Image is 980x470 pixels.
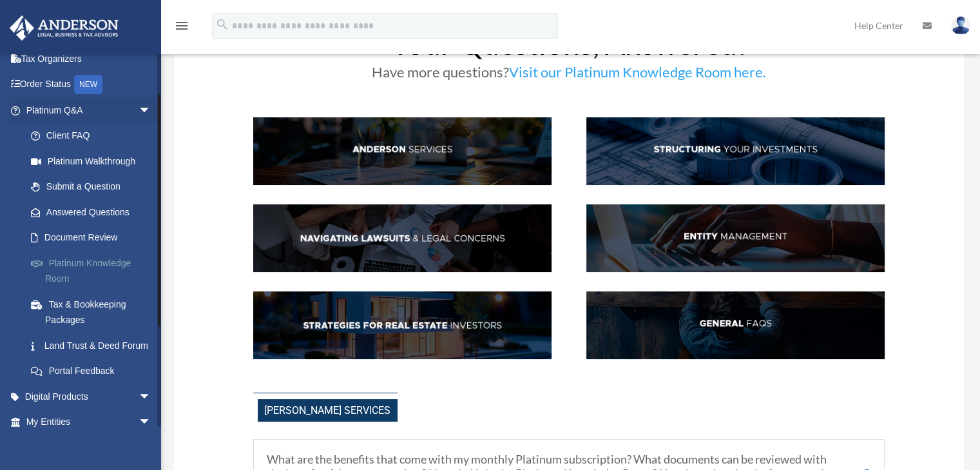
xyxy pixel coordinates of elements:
a: Order StatusNEW [9,72,171,98]
img: StratsRE_hdr [253,291,552,359]
img: Anderson Advisors Platinum Portal [6,15,122,41]
img: EntManag_hdr [586,204,885,272]
a: My Entitiesarrow_drop_down [9,409,171,435]
img: User Pic [951,16,970,35]
a: Tax & Bookkeeping Packages [18,291,171,333]
span: arrow_drop_down [139,97,164,124]
a: Land Trust & Deed Forum [18,333,171,358]
a: Tax Organizers [9,46,171,72]
h3: Have more questions? [253,65,885,86]
img: NavLaw_hdr [253,204,552,272]
a: Client FAQ [18,123,164,149]
a: Portal Feedback [18,358,171,384]
a: Platinum Q&Aarrow_drop_down [9,97,171,123]
div: NEW [74,75,102,94]
i: search [215,17,229,32]
a: Answered Questions [18,199,171,225]
a: Platinum Walkthrough [18,148,171,174]
img: GenFAQ_hdr [586,291,885,359]
a: Document Review [18,225,171,251]
span: arrow_drop_down [139,384,164,410]
img: AndServ_hdr [253,117,552,185]
span: arrow_drop_down [139,409,164,436]
span: [PERSON_NAME] Services [258,399,398,422]
a: Platinum Knowledge Room [18,250,171,291]
a: menu [174,23,189,34]
a: Digital Productsarrow_drop_down [9,384,171,409]
a: Submit a Question [18,174,171,200]
i: menu [174,18,189,34]
a: Visit our Platinum Knowledge Room here. [509,63,766,87]
img: StructInv_hdr [586,117,885,185]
